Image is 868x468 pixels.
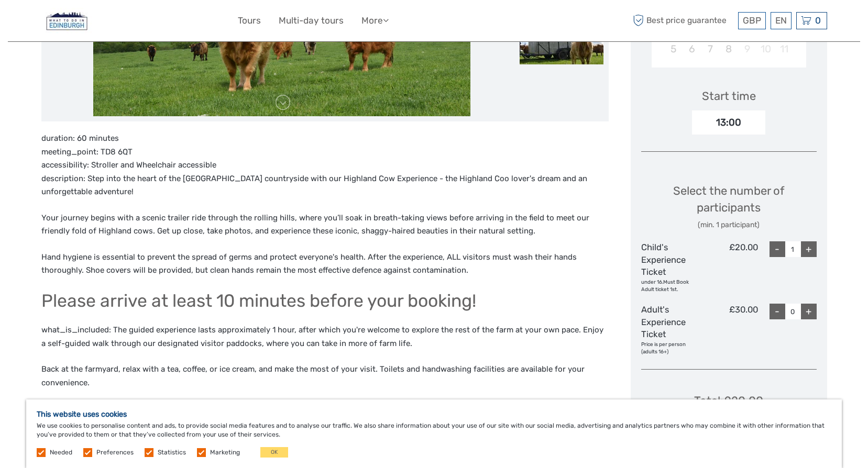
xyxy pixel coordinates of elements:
[238,13,261,28] a: Tours
[41,290,609,311] h1: Please arrive at least 10 minutes before your booking!
[210,448,240,457] label: Marketing
[41,324,609,350] p: what_is_included: The guided experience lasts approximately 1 hour, after which you're welcome to...
[743,15,761,26] span: GBP
[701,40,719,58] div: Choose Tuesday, October 7th, 2025
[641,241,700,293] div: Child's Experience Ticket
[631,12,735,29] span: Best price guarantee
[26,399,842,468] div: We use cookies to personalise content and ads, to provide social media features and to analyse ou...
[641,304,700,355] div: Adult's Experience Ticket
[770,304,785,319] div: -
[361,13,389,28] a: More
[641,278,700,293] div: under 16.Must Book Adult ticket 1st.
[96,448,134,457] label: Preferences
[37,410,831,419] h5: This website uses cookies
[683,40,701,58] div: Choose Monday, October 6th, 2025
[770,241,785,257] div: -
[756,40,775,58] div: Not available Friday, October 10th, 2025
[279,13,344,28] a: Multi-day tours
[641,220,817,230] div: (min. 1 participant)
[41,251,609,277] p: Hand hygiene is essential to prevent the spread of germs and protect everyone's health. After the...
[50,448,72,457] label: Needed
[41,8,93,34] img: What to do in Edinburgh
[702,88,756,104] div: Start time
[641,341,700,355] div: Price is per person (adults 16+)
[41,211,609,238] p: Your journey begins with a scenic trailer ride through the rolling hills, where you’ll soak in br...
[641,183,817,230] div: Select the number of participants
[699,241,758,293] div: £20.00
[260,447,288,458] button: OK
[41,132,609,199] p: duration: 60 minutes meeting_point: TD8 6QT accessibility: Stroller and Wheelchair accessible des...
[692,110,765,135] div: 13:00
[694,393,763,409] div: Total : £20.00
[801,304,817,319] div: +
[699,304,758,355] div: £30.00
[41,363,609,389] p: Back at the farmyard, relax with a tea, coffee, or ice cream, and make the most of your visit. To...
[814,15,822,26] span: 0
[120,16,133,29] button: Open LiveChat chat widget
[801,241,817,257] div: +
[719,40,738,58] div: Choose Wednesday, October 8th, 2025
[158,448,186,457] label: Statistics
[664,40,683,58] div: Choose Sunday, October 5th, 2025
[775,40,793,58] div: Not available Saturday, October 11th, 2025
[771,12,792,29] div: EN
[738,40,756,58] div: Not available Thursday, October 9th, 2025
[15,18,118,27] p: We're away right now. Please check back later!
